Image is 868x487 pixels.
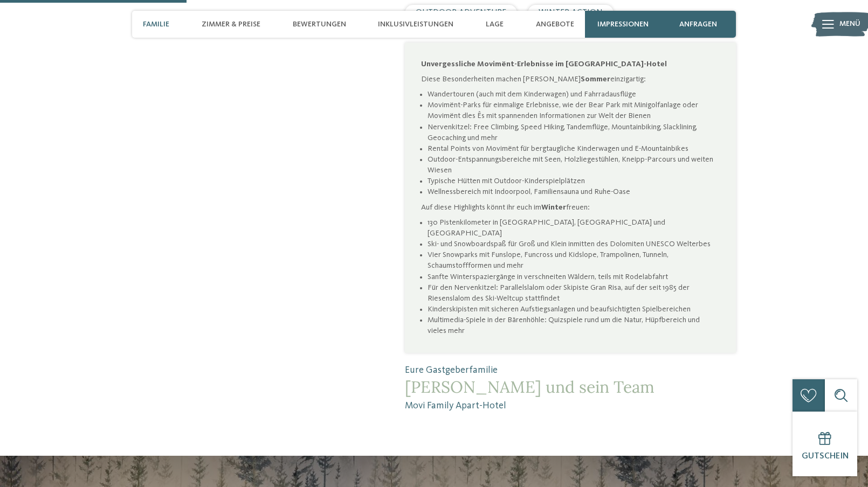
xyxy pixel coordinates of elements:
span: Bewertungen [293,20,346,29]
li: Kinderskipisten mit sicheren Aufstiegsanlagen und beaufsichtigten Spielbereichen [428,304,720,315]
li: Nervenkitzel: Free Climbing, Speed Hiking, Tandemflüge, Mountainbiking, Slacklining, Geocaching u... [428,122,720,143]
span: Angebote [536,20,574,29]
li: Vier Snowparks mit Funslope, Funcross und Kidslope, Trampolinen, Tunneln, Schaumstoffformen und mehr [428,249,720,271]
a: Gutschein [793,412,857,476]
span: Inklusivleistungen [378,20,453,29]
span: Lage [486,20,504,29]
li: Movimënt-Parks für einmalige Erlebnisse, wie der Bear Park mit Minigolfanlage oder Movimënt dles ... [428,100,720,121]
span: anfragen [679,20,717,29]
p: Diese Besonderheiten machen [PERSON_NAME] einzigartig: [421,74,720,85]
li: Ski- und Snowboardspaß für Groß und Klein inmitten des Dolomiten UNESCO Welterbes [428,239,720,249]
li: Rental Points von Movimënt für bergtaugliche Kinderwagen und E-Mountainbikes [428,143,720,154]
span: WINTER ACTION [539,9,603,17]
span: Gutschein [802,452,849,461]
li: Sanfte Winterspaziergänge in verschneiten Wäldern, teils mit Rodelabfahrt [428,272,720,282]
li: Für den Nervenkitzel: Parallelslalom oder Skipiste Gran Risa, auf der seit 1985 der Riesenslalom ... [428,282,720,304]
li: Wandertouren (auch mit dem Kinderwagen) und Fahrradausflüge [428,89,720,100]
li: 130 Pistenkilometer in [GEOGRAPHIC_DATA], [GEOGRAPHIC_DATA] und [GEOGRAPHIC_DATA] [428,217,720,239]
strong: Sommer [581,75,610,83]
p: Auf diese Highlights könnt ihr euch im freuen: [421,202,720,213]
li: Typische Hütten mit Outdoor-Kinderspielplätzen [428,176,720,186]
li: Multimedia-Spiele in der Bärenhöhle: Quizspiele rund um die Natur, Hüpfbereich und vieles mehr [428,315,720,336]
span: Familie [143,20,169,29]
strong: Winter [541,204,566,211]
li: Outdoor-Entspannungsbereiche mit Seen, Holzliegestühlen, Kneipp-Parcours und weiten Wiesen [428,154,720,176]
span: Eure Gastgeberfamilie [405,364,736,377]
li: Wellnessbereich mit Indoorpool, Familiensauna und Ruhe-Oase [428,186,720,197]
span: OUTDOOR ADVENTURE [416,9,506,17]
span: Movi Family Apart-Hotel [405,399,736,413]
strong: Unvergessliche Movimënt-Erlebnisse im [GEOGRAPHIC_DATA]-Hotel [421,60,667,68]
span: [PERSON_NAME] und sein Team [405,377,736,396]
span: Impressionen [597,20,649,29]
span: Zimmer & Preise [202,20,260,29]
